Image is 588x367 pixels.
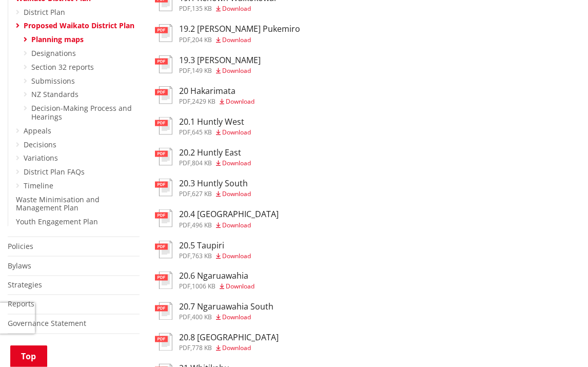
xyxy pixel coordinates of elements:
a: 20.2 Huntly East pdf,804 KB Download [155,148,251,166]
a: Youth Engagement Plan [16,217,98,226]
a: Bylaws [8,261,31,271]
a: 20.6 Ngaruawahia pdf,1006 KB Download [155,272,255,290]
a: Section 32 reports [31,62,94,72]
span: 763 KB [192,252,212,260]
span: 778 KB [192,344,212,353]
a: 20.8 [GEOGRAPHIC_DATA] pdf,778 KB Download [155,333,279,352]
a: Variations [24,153,58,163]
div: , [180,345,279,352]
img: document-pdf.svg [155,117,172,135]
span: pdf [180,97,191,106]
span: Download [223,252,251,260]
a: 20.4 [GEOGRAPHIC_DATA] pdf,496 KB Download [155,209,279,228]
div: , [180,68,261,74]
div: , [180,37,301,43]
span: Download [223,344,251,353]
a: 20.1 Huntly West pdf,645 KB Download [155,117,251,136]
a: 20 Hakarimata pdf,2429 KB Download [155,86,255,105]
span: pdf [180,252,191,260]
h3: 19.2 [PERSON_NAME] Pukemiro [180,24,301,34]
a: Reports [8,299,34,309]
div: , [180,315,274,321]
div: , [180,284,255,290]
a: Top [10,345,47,367]
div: , [180,160,251,166]
span: Download [226,282,255,291]
span: Download [223,313,251,322]
span: 204 KB [192,35,212,44]
a: Timeline [24,181,53,190]
div: , [180,253,251,259]
img: document-pdf.svg [155,148,172,166]
span: 645 KB [192,128,212,137]
span: pdf [180,159,191,167]
img: document-pdf.svg [155,86,172,104]
h3: 20.2 Huntly East [180,148,251,158]
h3: 19.3 [PERSON_NAME] [180,55,261,65]
img: document-pdf.svg [155,55,172,73]
span: Download [223,189,251,198]
span: 135 KB [192,4,212,13]
span: pdf [180,128,191,137]
a: NZ Standards [31,89,79,99]
span: pdf [180,344,191,353]
h3: 20.6 Ngaruawahia [180,272,255,281]
h3: 20 Hakarimata [180,86,255,96]
span: Download [223,221,251,229]
h3: 20.3 Huntly South [180,179,251,188]
span: pdf [180,66,191,75]
h3: 20.4 [GEOGRAPHIC_DATA] [180,209,279,219]
h3: 20.1 Huntly West [180,117,251,127]
a: Strategies [8,280,42,290]
div: , [180,191,251,197]
a: District Plan FAQs [24,167,85,177]
a: Planning maps [31,34,84,44]
span: Download [223,159,251,167]
span: 496 KB [192,221,212,229]
a: Submissions [31,76,75,86]
span: 804 KB [192,159,212,167]
img: document-pdf.svg [155,24,172,42]
a: 19.2 [PERSON_NAME] Pukemiro pdf,204 KB Download [155,24,301,43]
h3: 20.7 Ngaruawahia South [180,302,274,312]
span: Download [223,35,251,44]
span: Download [223,128,251,137]
span: pdf [180,35,191,44]
span: pdf [180,313,191,322]
a: 20.3 Huntly South pdf,627 KB Download [155,179,251,197]
div: , [180,129,251,136]
a: Waste Minimisation and Management Plan [16,195,100,213]
span: pdf [180,189,191,198]
img: document-pdf.svg [155,272,172,289]
a: Appeals [24,126,51,136]
span: Download [223,4,251,13]
div: , [180,6,277,12]
span: 400 KB [192,313,212,322]
span: Download [223,66,251,75]
span: pdf [180,221,191,229]
img: document-pdf.svg [155,179,172,197]
a: 20.7 Ngaruawahia South pdf,400 KB Download [155,302,274,321]
a: Decision-Making Process and Hearings [31,103,132,122]
a: Designations [31,48,76,58]
iframe: Messenger Launcher [541,324,578,361]
span: 2429 KB [192,97,216,106]
a: Decisions [24,140,56,149]
a: District Plan [24,7,65,17]
h3: 20.5 Taupiri [180,241,251,250]
div: , [180,222,279,228]
h3: 20.8 [GEOGRAPHIC_DATA] [180,333,279,343]
a: 19.3 [PERSON_NAME] pdf,149 KB Download [155,55,261,74]
a: Policies [8,241,33,251]
div: , [180,99,255,105]
img: document-pdf.svg [155,209,172,227]
img: document-pdf.svg [155,302,172,320]
a: Proposed Waikato District Plan [24,21,134,30]
span: 1006 KB [192,282,216,291]
img: document-pdf.svg [155,241,172,259]
img: document-pdf.svg [155,333,172,351]
span: 627 KB [192,189,212,198]
span: pdf [180,282,191,291]
a: Governance Statement [8,319,86,329]
span: Download [226,97,255,106]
